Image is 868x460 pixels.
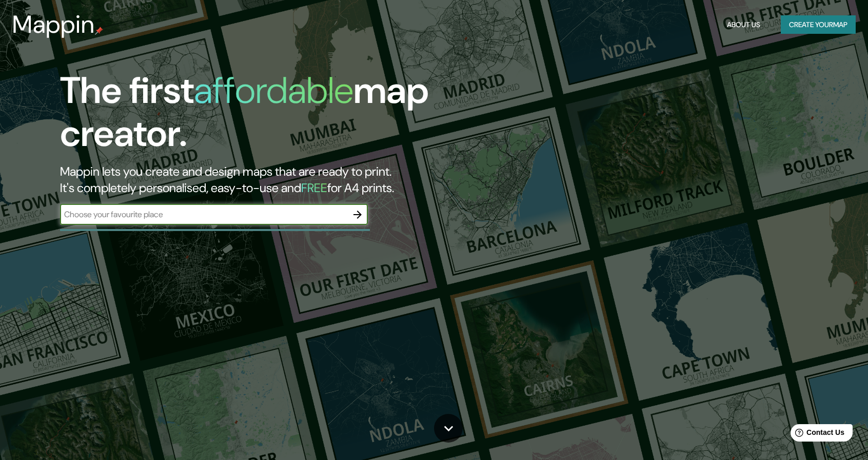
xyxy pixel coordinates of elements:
h5: FREE [301,180,327,196]
button: About Us [723,15,764,34]
h1: affordable [194,67,353,114]
img: mappin-pin [95,27,103,35]
button: Create yourmap [781,15,856,34]
iframe: Help widget launcher [777,420,857,449]
h1: The first map creator. [60,69,494,163]
h3: Mappin [12,10,95,39]
h2: Mappin lets you create and design maps that are ready to print. It's completely personalised, eas... [60,163,494,196]
input: Choose your favourite place [60,208,347,220]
